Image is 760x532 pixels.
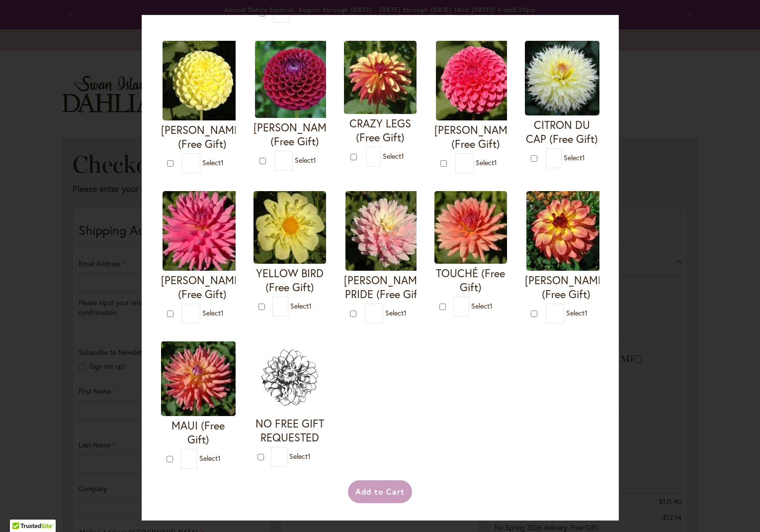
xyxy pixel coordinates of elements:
span: Select [202,158,224,167]
span: Select [199,453,221,463]
iframe: Launch Accessibility Center [7,497,35,525]
span: 1 [494,158,497,167]
span: 1 [309,301,312,311]
span: Select [289,451,311,461]
h4: [PERSON_NAME] (Free Gift) [161,123,244,151]
span: Select [383,151,404,160]
img: HERBERT SMITH (Free Gift) [163,191,242,271]
span: Select [290,301,312,311]
img: NETTIE (Free Gift) [163,41,242,120]
span: Select [566,308,588,318]
span: 1 [218,453,221,463]
span: Select [291,7,313,17]
img: CHILSON'S PRIDE (Free Gift) [345,191,425,271]
span: Select [564,153,585,162]
span: Select [476,158,497,167]
span: 1 [308,451,311,461]
h4: TOUCHÉ (Free Gift) [434,266,507,294]
img: MAI TAI (Free Gift) [526,191,606,271]
span: 1 [401,151,404,160]
span: 1 [221,308,224,318]
span: Select [385,308,407,318]
h4: YELLOW BIRD (Free Gift) [253,266,326,294]
img: TOUCHÉ (Free Gift) [434,191,507,264]
span: 1 [582,153,585,162]
span: 1 [404,308,407,318]
h4: [PERSON_NAME] PRIDE (Free Gift) [344,273,426,301]
img: IVANETTI (Free Gift) [255,41,335,118]
span: Select [202,308,224,318]
h4: CRAZY LEGS (Free Gift) [344,116,417,144]
img: MAUI (Free Gift) [161,341,236,416]
span: Select [471,301,493,311]
span: 1 [490,301,493,311]
h4: [PERSON_NAME] (Free Gift) [253,120,336,148]
img: CRAZY LEGS (Free Gift) [344,41,417,114]
img: REBECCA LYNN (Free Gift) [436,41,515,120]
h4: [PERSON_NAME] (Free Gift) [434,123,517,151]
h4: CITRON DU CAP (Free Gift) [525,118,599,146]
img: CITRON DU CAP (Free Gift) [525,41,599,115]
h4: [PERSON_NAME] (Free Gift) [161,273,244,301]
h4: NO FREE GIFT REQUESTED [253,417,326,444]
img: YELLOW BIRD (Free Gift) [253,191,326,264]
h4: MAUI (Free Gift) [161,419,236,446]
span: 1 [310,7,313,17]
span: 1 [313,155,316,165]
span: 1 [221,158,224,167]
img: NO FREE GIFT REQUESTED [253,341,326,414]
span: Select [295,155,316,165]
h4: [PERSON_NAME] (Free Gift) [525,273,607,301]
span: 1 [585,308,588,318]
